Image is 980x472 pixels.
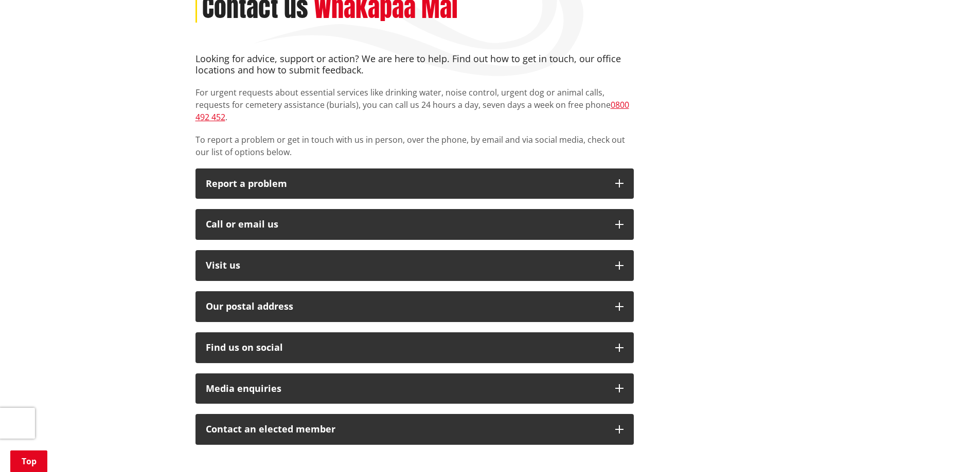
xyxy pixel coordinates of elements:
div: Find us on social [206,343,605,353]
p: Report a problem [206,179,605,189]
a: 0800 492 452 [195,99,629,123]
h4: Looking for advice, support or action? We are here to help. Find out how to get in touch, our off... [195,53,634,75]
p: Visit us [206,260,605,271]
button: Call or email us [195,209,634,240]
h2: Our postal address [206,301,605,312]
button: Find us on social [195,332,634,363]
iframe: Messenger Launcher [933,429,970,466]
p: For urgent requests about essential services like drinking water, noise control, urgent dog or an... [195,86,634,123]
button: Contact an elected member [195,414,634,445]
div: Media enquiries [206,384,605,394]
button: Report a problem [195,168,634,199]
p: To report a problem or get in touch with us in person, over the phone, by email and via social me... [195,134,634,158]
button: Visit us [195,250,634,281]
a: Top [10,450,47,472]
p: Contact an elected member [206,424,605,435]
button: Our postal address [195,291,634,322]
button: Media enquiries [195,373,634,404]
div: Call or email us [206,219,605,230]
